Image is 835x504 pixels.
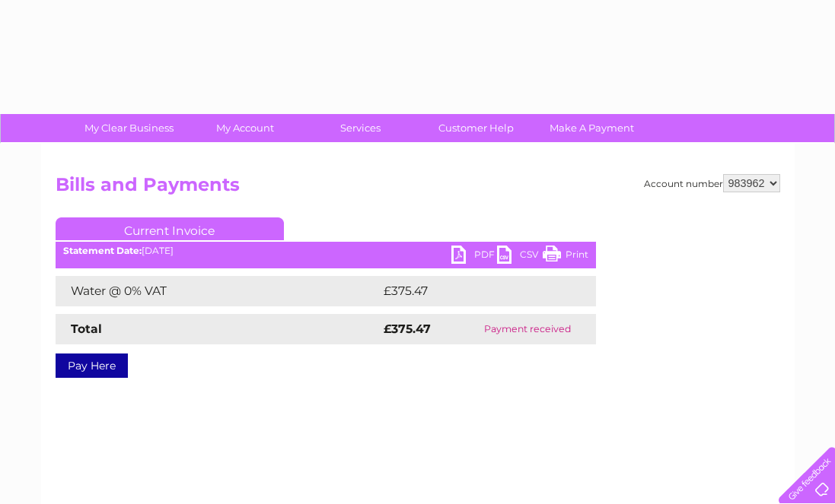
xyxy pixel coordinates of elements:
strong: Total [71,322,102,336]
a: My Account [182,114,308,142]
strong: £375.47 [384,322,431,336]
td: Water @ 0% VAT [56,276,380,306]
div: Account number [644,174,780,192]
b: Statement Date: [63,245,142,256]
div: [DATE] [56,246,596,256]
td: Payment received [459,314,596,344]
a: Print [543,246,588,268]
a: Make A Payment [529,114,655,142]
a: Pay Here [56,353,128,378]
a: PDF [451,246,497,268]
a: Customer Help [413,114,539,142]
a: CSV [497,246,543,268]
a: My Clear Business [66,114,192,142]
h2: Bills and Payments [56,174,780,203]
a: Services [298,114,423,142]
td: £375.47 [380,276,569,306]
a: Current Invoice [56,217,284,240]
